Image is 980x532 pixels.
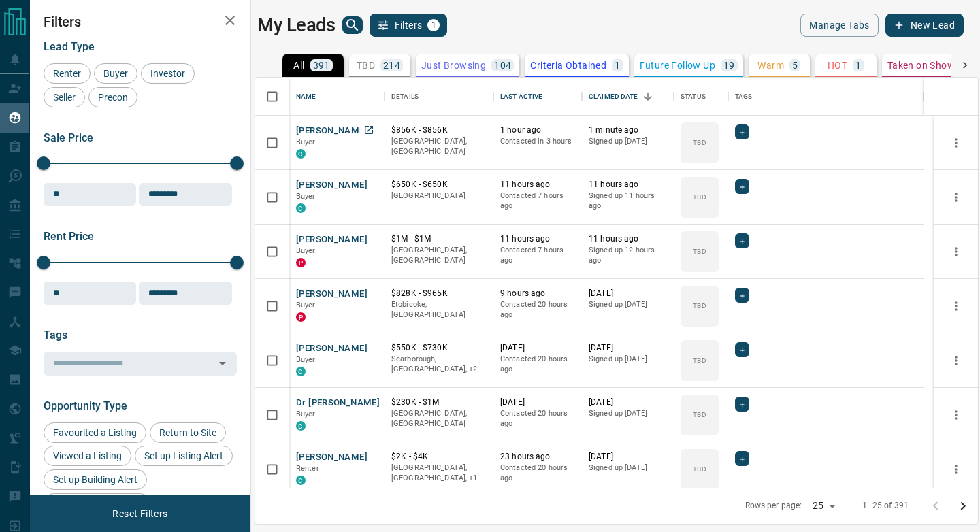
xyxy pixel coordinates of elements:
p: TBD [693,137,706,148]
span: Buyer [296,355,316,364]
div: + [735,342,749,357]
button: Filters1 [370,14,448,37]
span: Investor [146,68,190,79]
p: 391 [313,61,330,70]
p: 11 hours ago [500,179,575,190]
span: Buyer [296,410,316,418]
span: Opportunity Type [44,399,127,412]
div: Name [296,78,316,116]
p: Contacted in 3 hours [500,136,575,147]
p: 23 hours ago [500,451,575,463]
p: Warm [757,61,784,70]
p: TBD [693,410,706,420]
span: Buyer [296,246,316,255]
p: $550K - $730K [391,342,487,354]
span: Set up Listing Alert [140,450,228,461]
p: [DATE] [589,397,667,408]
p: TBD [693,355,706,365]
div: condos.ca [296,367,306,376]
span: Renter [296,464,319,473]
button: more [946,242,966,262]
span: Renter [48,68,86,79]
p: Contacted 20 hours ago [500,408,575,429]
span: Viewed a Listing [48,450,127,461]
p: Rows per page: [745,500,802,512]
p: 1 hour ago [500,124,575,136]
p: Signed up [DATE] [589,463,667,473]
p: Contacted 20 hours ago [500,354,575,375]
div: condos.ca [296,149,306,159]
p: [DATE] [500,342,575,354]
span: + [740,125,745,139]
span: + [740,452,745,465]
p: 1–25 of 391 [862,500,909,512]
p: [GEOGRAPHIC_DATA], [GEOGRAPHIC_DATA] [391,245,487,266]
button: more [946,187,966,207]
div: Name [289,78,385,116]
p: Etobicoke, [GEOGRAPHIC_DATA] [391,299,487,320]
div: Seller [44,87,85,107]
p: [DATE] [500,397,575,408]
div: Status [674,78,728,116]
button: [PERSON_NAME] [296,451,367,464]
p: 9 hours ago [500,288,575,299]
button: Sort [638,87,657,106]
p: Contacted 20 hours ago [500,299,575,320]
p: $230K - $1M [391,397,487,408]
p: $1M - $1M [391,233,487,245]
p: 1 [615,61,620,70]
button: [PERSON_NAME] [296,342,367,355]
p: [GEOGRAPHIC_DATA], [GEOGRAPHIC_DATA] [391,136,487,157]
span: Lead Type [44,40,95,53]
p: 104 [494,61,511,70]
div: property.ca [296,312,306,322]
span: Buyer [296,192,316,201]
div: + [735,124,749,139]
p: 11 hours ago [589,179,667,190]
button: Manage Tabs [800,14,878,37]
div: Precon [88,87,137,107]
span: + [740,180,745,193]
div: Tags [735,78,753,116]
button: search button [342,16,363,34]
button: more [946,405,966,425]
p: $2K - $4K [391,451,487,463]
span: Set up Building Alert [48,474,142,485]
button: [PERSON_NAME] [296,179,367,192]
span: Buyer [296,301,316,310]
div: condos.ca [296,476,306,485]
button: more [946,133,966,153]
div: Claimed Date [582,78,674,116]
button: more [946,350,966,371]
p: Taken on Showings [887,61,974,70]
button: more [946,296,966,316]
button: Open [213,354,232,373]
span: + [740,288,745,302]
div: condos.ca [296,421,306,431]
div: Favourited a Listing [44,422,146,443]
p: [GEOGRAPHIC_DATA] [391,190,487,201]
p: Signed up [DATE] [589,408,667,419]
div: Status [681,78,706,116]
button: [PERSON_NAME] [296,124,367,137]
div: + [735,397,749,412]
span: Seller [48,92,80,103]
div: 25 [807,496,840,516]
p: 5 [792,61,798,70]
p: TBD [693,246,706,256]
div: Buyer [94,63,137,84]
p: Contacted 20 hours ago [500,463,575,484]
div: condos.ca [296,203,306,213]
span: Precon [93,92,133,103]
div: + [735,451,749,466]
h1: My Leads [257,14,336,36]
div: + [735,179,749,194]
button: more [946,459,966,480]
p: 214 [383,61,400,70]
p: Signed up [DATE] [589,299,667,310]
p: $828K - $965K [391,288,487,299]
p: [GEOGRAPHIC_DATA], [GEOGRAPHIC_DATA] [391,408,487,429]
button: Reset Filters [103,502,176,525]
div: + [735,288,749,303]
span: Tags [44,329,67,342]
